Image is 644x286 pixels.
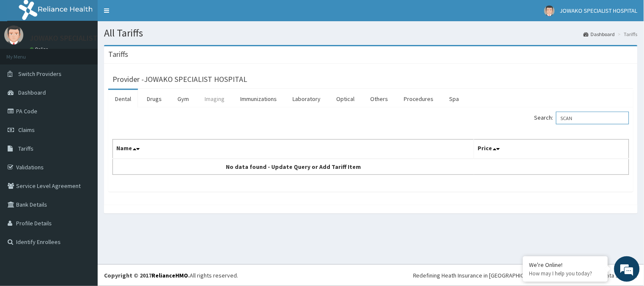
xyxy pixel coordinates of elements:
p: How may I help you today? [529,270,602,277]
img: User Image [544,6,555,16]
img: d_794563401_company_1708531726252_794563401 [16,42,34,64]
textarea: Type your message and hit 'Enter' [4,193,162,223]
a: Gym [171,90,196,108]
td: No data found - Update Query or Add Tariff Item [113,159,474,175]
a: RelianceHMO [152,272,188,279]
footer: All rights reserved. [98,264,644,286]
p: JOWAKO SPECIALIST HOSPITAL [30,34,132,42]
h1: All Tariffs [104,28,638,39]
div: Chat with us now [44,48,143,59]
a: Drugs [140,90,169,108]
img: User Image [4,25,23,45]
a: Dental [108,90,138,108]
span: JOWAKO SPECIALIST HOSPITAL [560,7,638,14]
span: Dashboard [18,89,46,96]
div: Minimize live chat window [139,4,160,25]
a: Optical [329,90,361,108]
a: Spa [443,90,466,108]
span: Switch Providers [18,70,62,78]
a: Laboratory [286,90,327,108]
li: Tariffs [616,31,638,38]
input: Search: [556,112,629,124]
th: Name [113,140,474,159]
a: Immunizations [233,90,284,108]
div: We're Online! [529,261,602,269]
h3: Tariffs [108,50,128,58]
span: Tariffs [18,145,34,152]
a: Imaging [198,90,231,108]
a: Procedures [397,90,441,108]
div: Redefining Heath Insurance in [GEOGRAPHIC_DATA] using Telemedicine and Data Science! [413,271,638,280]
a: Online [30,46,50,52]
th: Price [474,140,629,159]
h3: Provider - JOWAKO SPECIALIST HOSPITAL [112,76,247,83]
a: Dashboard [584,31,615,38]
label: Search: [534,112,629,124]
a: Others [363,90,395,108]
strong: Copyright © 2017 . [104,272,190,279]
span: Claims [18,126,35,134]
span: We're online! [49,88,117,174]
